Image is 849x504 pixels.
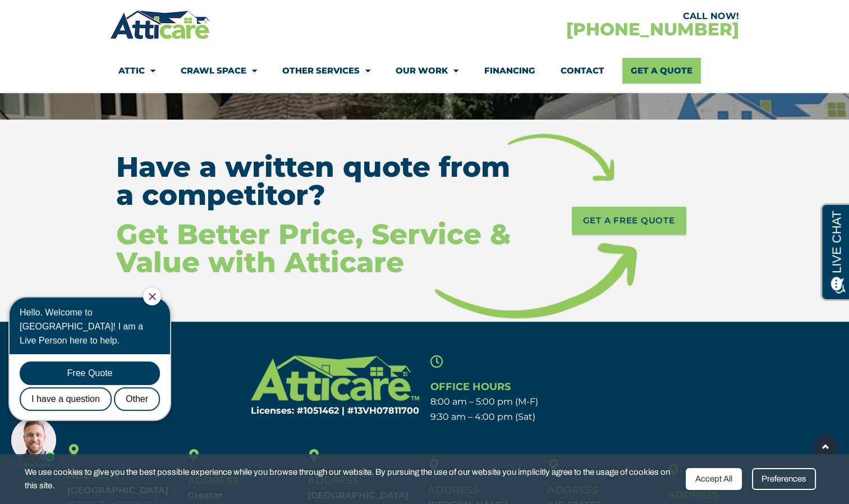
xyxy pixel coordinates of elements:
[430,395,632,424] p: 8:00 am – 5:00 pm (M-F) 9:30 am – 4:00 pm (Sat)
[572,207,686,235] a: GET A FREE QUOTE
[424,12,738,21] div: CALL NOW!
[622,58,701,84] a: Get A Quote
[396,58,458,84] a: Our Work
[560,58,604,84] a: Contact
[116,153,513,209] h3: Have a written quote from a competitor?
[752,468,816,490] div: Preferences
[583,212,675,229] span: GET A FREE QUOTE
[118,58,730,84] nav: Menu
[181,58,257,84] a: Crawl Space
[6,286,185,470] iframe: Chat Invitation
[27,9,90,23] span: Opens a chat window
[686,468,742,490] div: Accept All
[484,58,535,84] a: Financing
[282,58,370,84] a: Other Services
[430,381,511,393] span: Office Hours
[116,221,513,277] h3: Get Better Price, Service & Value with Atticare
[25,465,677,493] span: We use cookies to give you the best possible experience while you browse through our website. By ...
[218,406,419,415] h6: Licenses: #1051462 | #13VH078117​00
[118,58,155,84] a: Attic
